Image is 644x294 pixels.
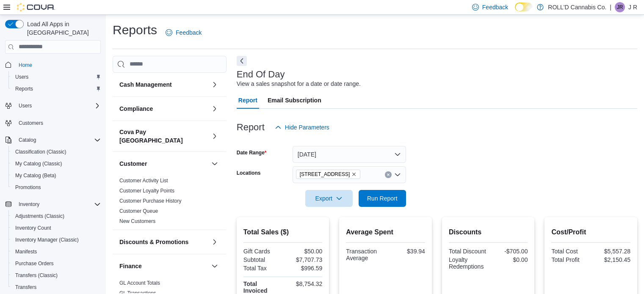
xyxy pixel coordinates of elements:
strong: Total Invoiced [243,280,268,294]
img: Cova [17,3,55,11]
a: Customer Activity List [119,178,168,184]
a: Home [15,60,36,70]
button: [DATE] [293,146,406,163]
label: Date Range [237,149,267,156]
div: Total Tax [243,265,281,272]
div: $50.00 [285,248,322,255]
span: Adjustments (Classic) [15,213,64,220]
button: Compliance [119,104,208,113]
span: Run Report [367,194,398,203]
h3: Report [237,122,265,132]
span: Reports [12,84,101,94]
div: View a sales snapshot for a date or date range. [237,80,361,88]
button: Purchase Orders [8,258,104,269]
a: Manifests [12,247,40,257]
span: Inventory Count [12,223,101,233]
a: Customer Loyalty Points [119,188,174,194]
a: Customer Purchase History [119,198,182,204]
button: Run Report [359,190,406,207]
button: Users [2,100,104,112]
a: Customers [15,118,47,128]
span: Email Subscription [268,92,321,109]
label: Locations [237,170,261,176]
div: $5,557.28 [593,248,630,255]
span: Inventory [19,201,39,208]
div: $8,754.32 [285,280,322,287]
a: Reports [12,84,36,94]
div: Total Cost [551,248,589,255]
span: Users [12,72,101,82]
span: Customer Queue [119,208,158,214]
span: Transfers (Classic) [12,270,101,280]
h1: Reports [113,22,157,38]
button: Users [8,71,104,83]
button: Cash Management [119,80,208,89]
button: Customers [2,117,104,129]
span: Purchase Orders [12,258,101,269]
span: Inventory Manager (Classic) [12,235,101,245]
h2: Average Spent [346,227,425,237]
button: Customer [210,159,220,169]
a: Feedback [162,24,205,41]
span: Feedback [482,3,508,11]
span: Export [310,190,348,207]
button: Open list of options [394,171,401,178]
span: New Customers [119,218,155,225]
a: Adjustments (Classic) [12,211,68,221]
span: Reports [15,85,33,92]
button: Compliance [210,104,220,114]
div: Customer [113,176,227,230]
span: My Catalog (Beta) [12,170,101,181]
button: Users [15,101,35,111]
span: [STREET_ADDRESS] [300,170,350,179]
button: My Catalog (Beta) [8,170,104,181]
span: Load All Apps in [GEOGRAPHIC_DATA] [24,20,101,37]
button: Customer [119,159,208,168]
span: Users [19,102,32,109]
button: Adjustments (Classic) [8,210,104,222]
button: Manifests [8,246,104,258]
a: Transfers (Classic) [12,270,61,280]
h3: Finance [119,262,142,270]
button: Discounts & Promotions [119,238,208,246]
div: $39.94 [387,248,425,255]
h2: Total Sales ($) [243,227,323,237]
span: Classification (Classic) [15,148,66,155]
div: $2,150.45 [593,256,630,263]
span: Promotions [15,184,41,191]
h3: Discounts & Promotions [119,238,188,246]
input: Dark Mode [515,3,533,11]
button: My Catalog (Classic) [8,158,104,170]
a: GL Account Totals [119,280,160,286]
button: Home [2,59,104,71]
div: Total Discount [449,248,486,255]
span: Transfers (Classic) [15,272,58,279]
a: Customer Queue [119,208,158,214]
div: J R [615,2,625,12]
div: -$705.00 [490,248,528,255]
span: Customers [15,118,101,128]
span: Adjustments (Classic) [12,211,101,221]
a: Users [12,72,32,82]
button: Export [305,190,353,207]
span: Users [15,74,28,80]
span: Home [15,60,101,70]
span: Users [15,101,101,111]
button: Classification (Classic) [8,146,104,158]
span: Customer Loyalty Points [119,187,174,194]
span: Feedback [176,28,202,37]
span: Manifests [15,248,37,255]
button: Inventory [15,199,43,209]
button: Catalog [15,135,39,145]
button: Transfers [8,281,104,293]
p: J R [628,2,637,12]
h3: Cova Pay [GEOGRAPHIC_DATA] [119,128,208,145]
span: Catalog [19,137,36,143]
span: My Catalog (Classic) [12,159,101,169]
button: Next [237,56,247,66]
span: Hide Parameters [285,123,329,132]
button: Cash Management [210,80,220,90]
span: 105-500 Hazeldean Rd [296,170,361,179]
